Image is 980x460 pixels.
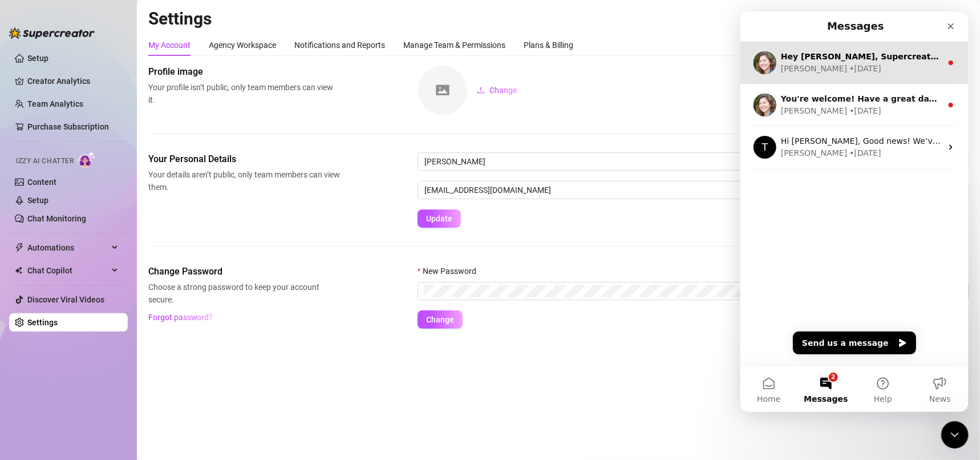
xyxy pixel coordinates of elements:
a: Setup [27,54,48,63]
span: Change [426,315,454,324]
iframe: Intercom live chat [941,421,969,449]
span: Home [17,384,40,392]
a: Setup [27,196,48,205]
span: Forgot password? [149,313,213,322]
div: Notifications and Reports [294,39,385,51]
img: Chat Copilot [15,267,22,275]
span: Automations [27,239,108,257]
div: • [DATE] [109,51,141,63]
img: Profile image for Ella [13,82,36,105]
span: upload [477,86,485,94]
div: Agency Workspace [209,39,276,51]
div: • [DATE] [109,136,141,148]
span: News [189,384,210,392]
iframe: Intercom live chat [740,11,969,412]
span: thunderbolt [15,243,24,252]
img: AI Chatter [78,151,96,168]
span: Change [489,86,517,95]
a: Team Analytics [27,99,83,108]
img: logo-BBDzfeDw.svg [9,27,95,39]
span: Change Password [148,265,340,279]
span: Your Personal Details [148,152,340,166]
span: Your profile isn’t public, only team members can view it. [148,81,340,106]
div: • [DATE] [109,94,141,106]
input: Enter new email [418,181,969,199]
span: Izzy AI Chatter [16,156,74,167]
div: My Account [148,39,191,51]
div: Plans & Billing [524,39,573,51]
a: Creator Analytics [27,72,119,90]
button: Change [468,81,527,99]
button: Change [418,310,463,329]
a: Settings [27,318,58,327]
input: Enter name [418,152,969,171]
div: Profile image for Tanya [13,124,36,147]
span: Choose a strong password to keep your account secure. [148,281,340,306]
span: Profile image [148,65,340,79]
span: You're welcome! Have a great day and if anything comes up, I'm here. [41,83,357,92]
button: Help [114,355,171,401]
div: Manage Team & Permissions [403,39,505,51]
label: New Password [418,265,484,277]
div: [PERSON_NAME] [41,94,107,106]
span: Update [426,214,452,223]
h2: Settings [148,8,969,30]
button: Send us a message [52,320,176,343]
input: New Password [424,285,952,297]
a: Chat Monitoring [27,214,86,223]
button: Update [418,209,461,228]
span: Messages [63,384,107,392]
button: Forgot password? [148,308,213,326]
button: Messages [57,355,114,401]
div: [PERSON_NAME] [41,51,107,63]
img: square-placeholder.png [418,66,467,115]
span: Chat Copilot [27,261,108,280]
div: [PERSON_NAME] [41,136,107,148]
button: News [171,355,228,401]
a: Discover Viral Videos [27,295,104,304]
span: Help [133,384,152,392]
span: Your details aren’t public, only team members can view them. [148,168,340,193]
a: Content [27,177,56,187]
a: Purchase Subscription [27,118,119,136]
